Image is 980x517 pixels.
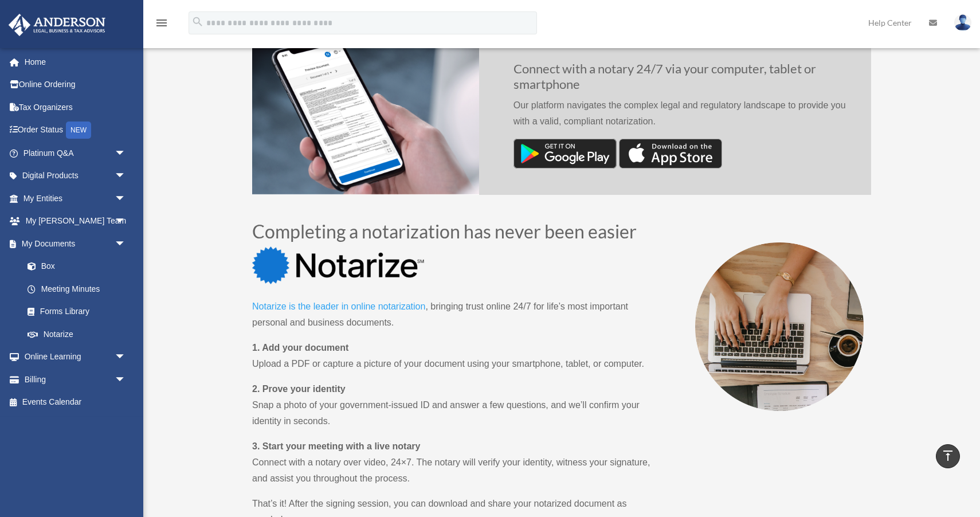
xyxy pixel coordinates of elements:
[8,210,143,233] a: My [PERSON_NAME] Teamarrow_drop_down
[252,299,653,340] p: , bringing trust online 24/7 for life’s most important personal and business documents.
[8,164,143,187] a: Digital Productsarrow_drop_down
[115,210,138,233] span: arrow_drop_down
[252,381,653,438] p: Snap a photo of your government-issued ID and answer a few questions, and we’ll confirm your iden...
[115,164,138,188] span: arrow_drop_down
[8,73,143,96] a: Online Ordering
[16,255,143,278] a: Box
[513,97,854,139] p: Our platform navigates the complex legal and regulatory landscape to provide you with a valid, co...
[252,340,653,381] p: Upload a PDF or capture a picture of your document using your smartphone, tablet, or computer.
[936,444,960,468] a: vertical_align_top
[252,48,479,195] img: Notarize Doc-1
[252,441,420,451] strong: 3. Start your meeting with a live notary
[8,119,143,142] a: Order StatusNEW
[66,122,91,139] div: NEW
[252,301,425,317] a: Notarize is the leader in online notarization
[115,142,138,165] span: arrow_drop_down
[115,368,138,391] span: arrow_drop_down
[5,14,109,36] img: Anderson Advisors Platinum Portal
[8,96,143,119] a: Tax Organizers
[8,142,143,164] a: Platinum Q&Aarrow_drop_down
[252,343,348,352] strong: 1. Add your document
[155,20,168,30] a: menu
[16,300,143,323] a: Forms Library
[16,323,138,346] a: Notarize
[954,14,971,31] img: User Pic
[252,384,346,394] strong: 2. Prove your identity
[16,277,143,300] a: Meeting Minutes
[115,346,138,369] span: arrow_drop_down
[115,232,138,256] span: arrow_drop_down
[941,449,955,463] i: vertical_align_top
[252,438,653,496] p: Connect with a notary over video, 24×7. The notary will verify your identity, witness your signat...
[8,368,143,391] a: Billingarrow_drop_down
[8,232,143,255] a: My Documentsarrow_drop_down
[8,50,143,73] a: Home
[252,222,653,246] h2: Completing a notarization has never been easier
[8,187,143,210] a: My Entitiesarrow_drop_down
[695,242,864,411] img: Why-notarize
[8,391,143,414] a: Events Calendar
[191,15,204,28] i: search
[8,346,143,369] a: Online Learningarrow_drop_down
[513,61,854,97] h2: Connect with a notary 24/7 via your computer, tablet or smartphone
[155,16,168,30] i: menu
[115,187,138,210] span: arrow_drop_down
